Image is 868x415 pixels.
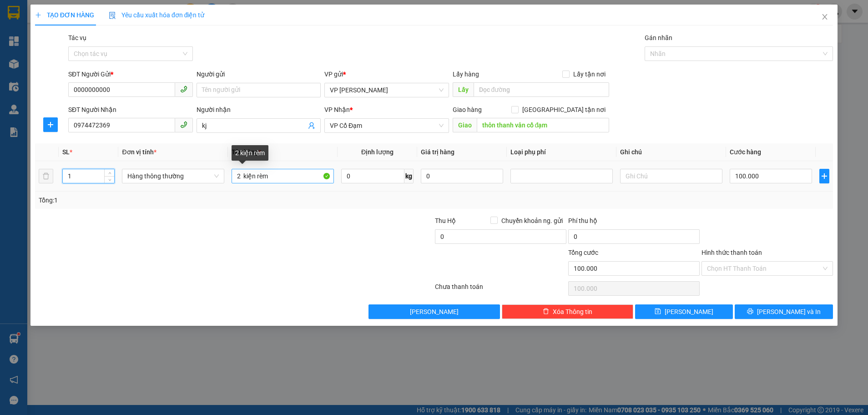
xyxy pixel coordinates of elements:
span: Lấy hàng [453,71,479,78]
span: Lấy [453,82,474,97]
span: Giao [453,118,477,132]
span: plus [820,172,829,180]
div: VP gửi [324,69,449,79]
div: Người nhận [197,105,321,115]
span: kg [404,169,414,183]
span: Tổng cước [568,249,598,256]
div: Người gửi [197,69,321,79]
input: 0 [421,169,503,183]
span: phone [180,86,187,93]
span: up [107,171,112,176]
span: Lấy tận nơi [570,69,609,79]
img: icon [109,12,116,19]
span: VP Cổ Đạm [330,119,444,132]
span: plus [44,121,57,128]
button: save[PERSON_NAME] [635,304,733,319]
span: VP Nhận [324,106,350,113]
input: Ghi Chú [620,169,722,183]
button: delete [39,169,53,183]
span: close [821,13,828,20]
span: Định lượng [361,148,394,156]
button: [PERSON_NAME] [368,304,500,319]
span: phone [180,121,187,128]
div: SĐT Người Nhận [68,105,193,115]
input: Dọc đường [477,118,609,132]
button: Close [812,5,838,30]
span: Increase Value [104,169,114,176]
button: plus [43,117,58,132]
span: user-add [308,122,315,129]
div: Tổng: 1 [39,195,335,205]
th: Ghi chú [616,143,726,161]
span: save [655,308,661,315]
button: printer[PERSON_NAME] và In [735,304,833,319]
button: plus [819,169,829,183]
button: deleteXóa Thông tin [502,304,633,319]
span: down [107,177,112,182]
li: Hotline: 1900252555 [85,34,380,45]
span: TẠO ĐƠN HÀNG [35,11,94,19]
th: Loại phụ phí [507,143,616,161]
img: logo.jpg [11,11,57,57]
span: Yêu cầu xuất hóa đơn điện tử [109,11,205,19]
span: Cước hàng [730,148,761,156]
span: Hàng thông thường [127,169,219,183]
div: Chưa thanh toán [434,282,567,298]
span: VP Hoàng Liệt [330,83,444,97]
input: Dọc đường [474,82,609,97]
span: Xóa Thông tin [553,307,592,317]
span: SL [62,148,70,156]
li: Cổ Đạm, xã [GEOGRAPHIC_DATA], [GEOGRAPHIC_DATA] [85,22,380,34]
label: Tác vụ [68,34,86,41]
label: Hình thức thanh toán [701,249,762,256]
span: delete [543,308,549,315]
div: 2 kiện rèm [232,145,268,161]
div: Phí thu hộ [568,216,700,229]
label: Gán nhãn [645,34,672,41]
span: printer [747,308,753,315]
span: Đơn vị tính [122,148,156,156]
span: Giao hàng [453,106,482,113]
span: plus [35,12,41,18]
span: [GEOGRAPHIC_DATA] tận nơi [519,105,609,115]
span: [PERSON_NAME] [410,307,459,317]
div: SĐT Người Gửi [68,69,193,79]
span: Thu Hộ [435,217,456,224]
span: Decrease Value [104,176,114,183]
span: [PERSON_NAME] và In [757,307,821,317]
span: Giá trị hàng [421,148,454,156]
span: [PERSON_NAME] [665,307,713,317]
b: GỬI : VP [PERSON_NAME] [11,66,159,81]
span: Chuyển khoản ng. gửi [498,216,566,226]
input: VD: Bàn, Ghế [232,169,334,183]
